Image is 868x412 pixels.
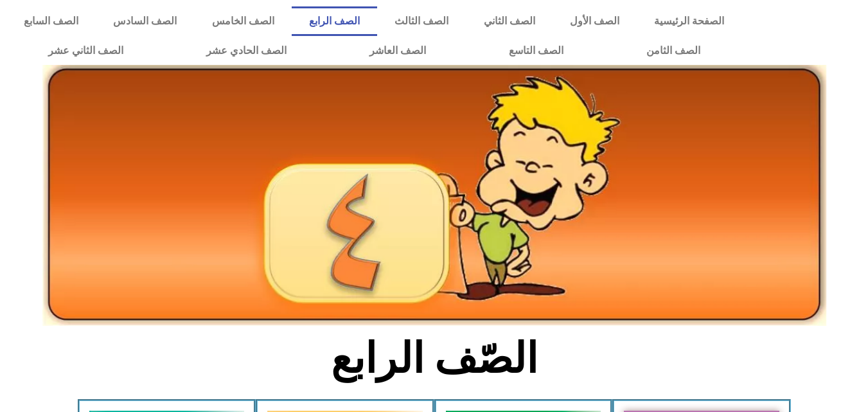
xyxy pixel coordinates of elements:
a: الصفحة الرئيسية [637,6,741,36]
h2: الصّف الرابع [222,334,646,384]
a: الصف السادس [96,6,194,36]
a: الصف الأول [553,6,637,36]
a: الصف العاشر [328,36,467,66]
a: الصف الثاني عشر [6,36,164,66]
a: الصف الثامن [605,36,741,66]
a: الصف الحادي عشر [164,36,328,66]
a: الصف الرابع [292,6,377,36]
a: الصف التاسع [467,36,605,66]
a: الصف الخامس [195,6,292,36]
a: الصف الثاني [466,6,553,36]
a: الصف الثالث [377,6,466,36]
a: الصف السابع [6,6,96,36]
